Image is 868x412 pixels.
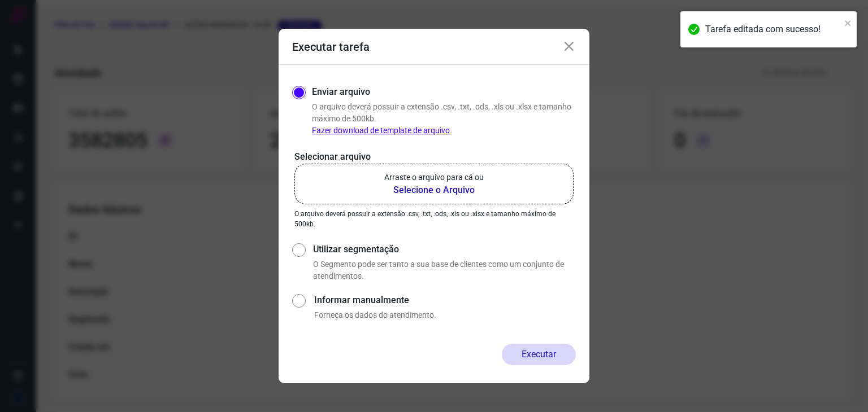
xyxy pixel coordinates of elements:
p: Selecionar arquivo [294,150,574,164]
p: O arquivo deverá possuir a extensão .csv, .txt, .ods, .xls ou .xlsx e tamanho máximo de 500kb. [312,101,576,137]
a: Fazer download de template de arquivo [312,126,450,135]
label: Informar manualmente [314,293,576,307]
p: O Segmento pode ser tanto a sua base de clientes como um conjunto de atendimentos. [313,258,576,282]
label: Enviar arquivo [312,85,370,99]
b: Selecione o Arquivo [384,183,484,197]
div: Tarefa editada com sucesso! [705,23,841,36]
p: Arraste o arquivo para cá ou [384,172,484,183]
button: close [844,16,852,29]
label: Utilizar segmentação [313,243,576,256]
p: Forneça os dados do atendimento. [314,309,576,321]
button: Executar [502,344,576,365]
h3: Executar tarefa [292,40,370,54]
p: O arquivo deverá possuir a extensão .csv, .txt, .ods, .xls ou .xlsx e tamanho máximo de 500kb. [294,209,574,229]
